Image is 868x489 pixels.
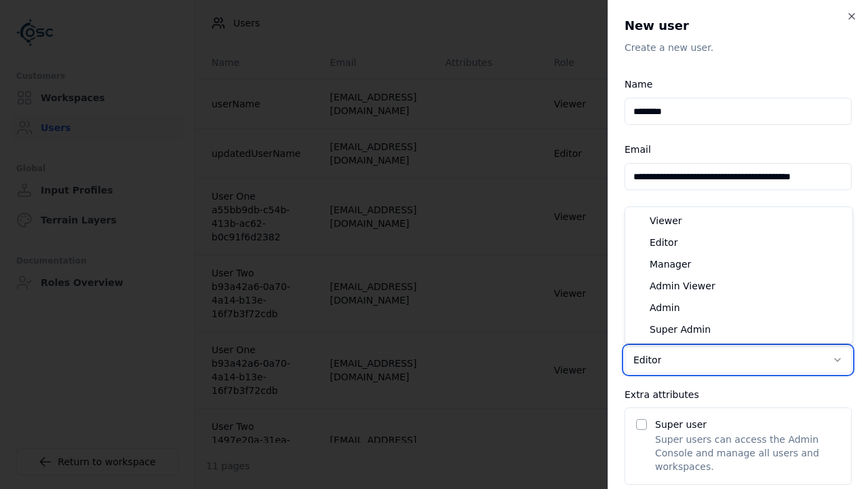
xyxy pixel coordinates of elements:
[650,214,682,228] span: Viewer
[650,257,691,271] span: Manager
[650,301,680,314] span: Admin
[650,236,677,249] span: Editor
[650,323,711,336] span: Super Admin
[650,279,715,293] span: Admin Viewer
